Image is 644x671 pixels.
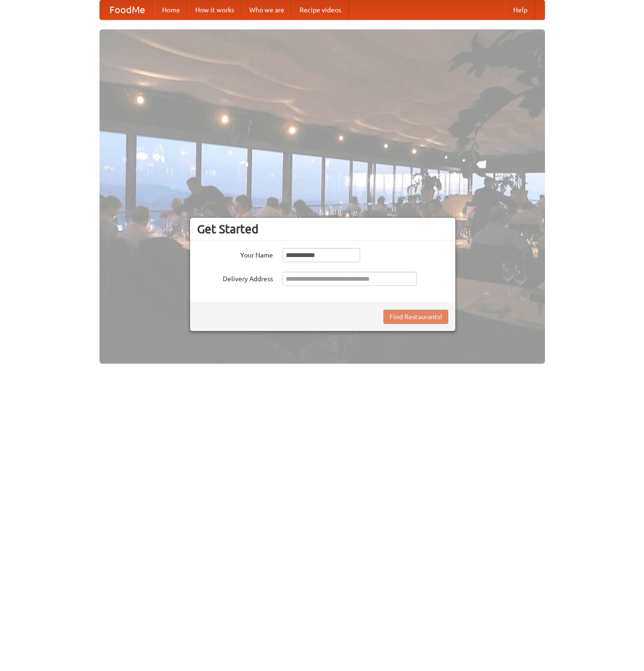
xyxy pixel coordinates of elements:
[506,0,535,19] a: Help
[197,272,273,284] label: Delivery Address
[154,0,188,19] a: Home
[188,0,242,19] a: How it works
[197,222,448,236] h3: Get Started
[292,0,349,19] a: Recipe videos
[242,0,292,19] a: Who we are
[197,248,273,260] label: Your Name
[383,310,448,324] button: Find Restaurants!
[100,0,154,19] a: FoodMe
